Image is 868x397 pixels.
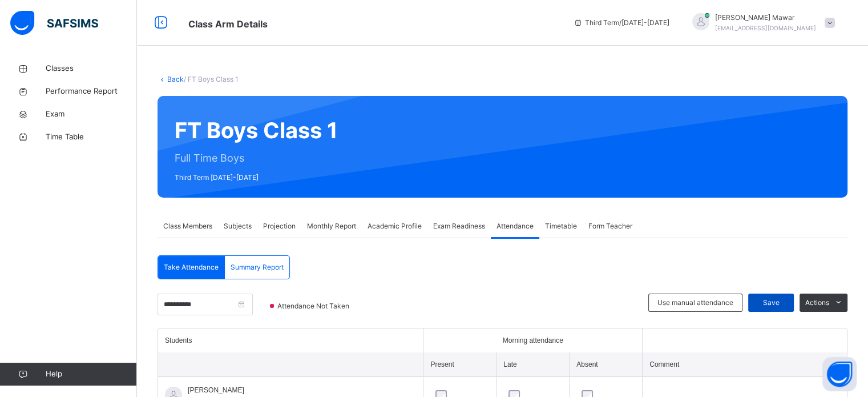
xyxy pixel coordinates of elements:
[158,328,423,352] th: Students
[681,13,841,33] div: Hafiz AbdullahMawar
[570,352,643,377] th: Absent
[276,301,353,311] span: Attendance Not Taken
[164,262,219,272] span: Take Attendance
[368,221,422,231] span: Academic Profile
[643,352,847,377] th: Comment
[188,385,244,395] span: [PERSON_NAME]
[184,75,239,83] span: / FT Boys Class 1
[496,352,570,377] th: Late
[757,298,785,308] span: Save
[715,25,816,31] span: [EMAIL_ADDRESS][DOMAIN_NAME]
[715,13,816,23] span: [PERSON_NAME] Mawar
[167,75,184,83] a: Back
[46,368,136,380] span: Help
[307,221,356,231] span: Monthly Report
[574,18,669,28] span: session/term information
[163,221,212,231] span: Class Members
[263,221,296,231] span: Projection
[46,63,137,74] span: Classes
[805,298,829,308] span: Actions
[657,298,733,308] span: Use manual attendance
[231,262,284,272] span: Summary Report
[224,221,252,231] span: Subjects
[822,357,857,391] button: Open asap
[545,221,577,231] span: Timetable
[588,221,632,231] span: Form Teacher
[46,86,137,97] span: Performance Report
[503,335,563,346] span: Morning attendance
[46,131,137,143] span: Time Table
[496,221,534,231] span: Attendance
[46,109,137,120] span: Exam
[10,11,98,35] img: safsims
[433,221,485,231] span: Exam Readiness
[423,352,496,377] th: Present
[188,18,268,30] span: Class Arm Details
